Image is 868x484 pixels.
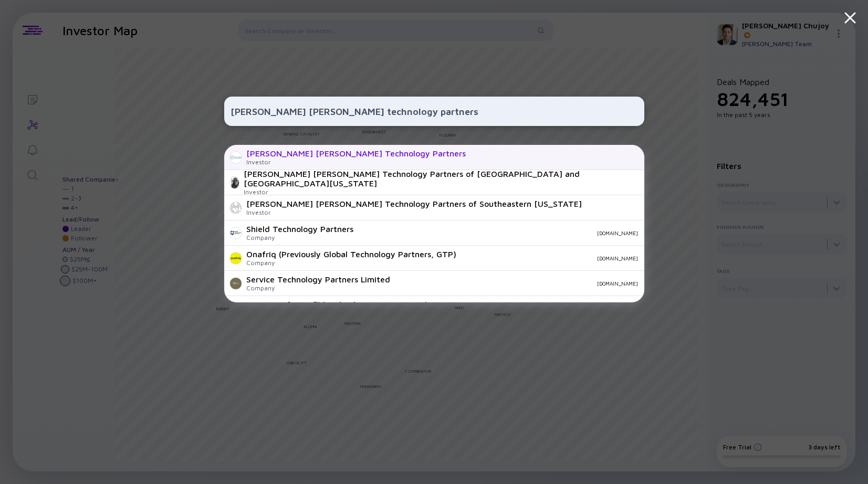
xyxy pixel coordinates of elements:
[246,249,456,259] div: Onafriq (Previously Global Technology Partners, GTP)
[246,149,466,158] div: [PERSON_NAME] [PERSON_NAME] Technology Partners
[465,255,638,261] div: [DOMAIN_NAME]
[246,259,456,267] div: Company
[246,300,428,309] div: ImagineSoftware™ (Technology Partners, LLC)
[246,208,582,216] div: Investor
[246,224,353,234] div: Shield Technology Partners
[246,234,353,241] div: Company
[362,230,638,236] div: [DOMAIN_NAME]
[246,158,466,166] div: Investor
[244,188,629,196] div: Investor
[231,102,638,121] input: Search Company or Investor...
[246,275,390,284] div: Service Technology Partners Limited
[399,280,638,287] div: [DOMAIN_NAME]
[246,199,582,208] div: [PERSON_NAME] [PERSON_NAME] Technology Partners of Southeastern [US_STATE]
[246,284,390,292] div: Company
[244,169,629,188] div: [PERSON_NAME] [PERSON_NAME] Technology Partners of [GEOGRAPHIC_DATA] and [GEOGRAPHIC_DATA][US_STATE]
